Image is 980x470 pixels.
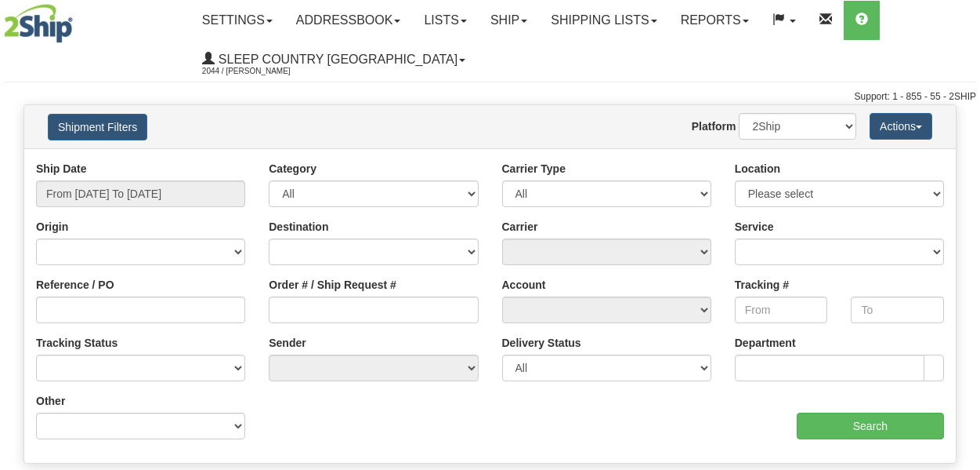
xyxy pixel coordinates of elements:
[284,1,413,40] a: Addressbook
[412,1,478,40] a: Lists
[190,40,477,79] a: Sleep Country [GEOGRAPHIC_DATA] 2044 / [PERSON_NAME]
[735,219,774,235] label: Service
[539,1,668,40] a: Shipping lists
[735,335,796,351] label: Department
[4,90,976,104] div: Support: 1 - 855 - 55 - 2SHIP
[502,219,538,235] label: Carrier
[692,118,736,134] label: Platform
[735,277,789,293] label: Tracking #
[870,113,932,140] button: Actions
[269,277,396,293] label: Order # / Ship Request #
[36,161,87,177] label: Ship Date
[48,114,147,140] button: Shipment Filters
[502,277,546,293] label: Account
[4,4,73,43] img: logo2044.jpg
[36,335,118,351] label: Tracking Status
[479,1,539,40] a: Ship
[202,64,320,79] span: 2044 / [PERSON_NAME]
[735,161,780,177] label: Location
[269,219,328,235] label: Destination
[735,297,828,323] input: From
[36,277,114,293] label: Reference / PO
[502,335,581,351] label: Delivery Status
[36,219,68,235] label: Origin
[502,161,566,177] label: Carrier Type
[269,161,316,177] label: Category
[215,53,457,66] span: Sleep Country [GEOGRAPHIC_DATA]
[851,297,944,323] input: To
[669,1,761,40] a: Reports
[944,155,978,315] iframe: chat widget
[797,413,944,439] input: Search
[269,335,306,351] label: Sender
[190,1,284,40] a: Settings
[36,393,65,409] label: Other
